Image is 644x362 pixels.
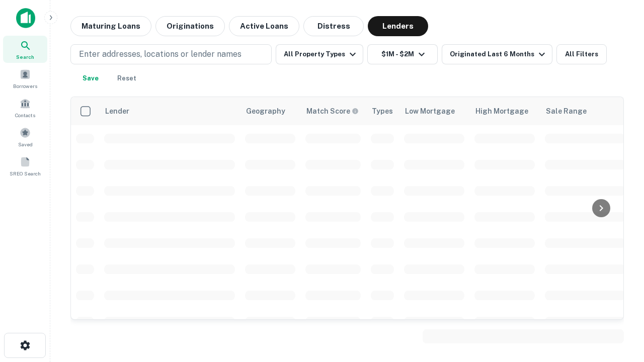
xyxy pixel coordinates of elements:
iframe: Chat Widget [594,282,644,330]
span: Search [16,53,34,61]
div: Originated Last 6 Months [450,48,548,60]
a: Contacts [3,94,47,121]
img: capitalize-icon.png [16,8,35,28]
a: Search [3,36,47,63]
th: Geography [240,97,300,125]
div: Lender [105,105,129,117]
span: Saved [18,140,33,148]
div: Types [372,105,393,117]
th: Sale Range [540,97,630,125]
button: Reset [111,68,143,88]
th: Low Mortgage [399,97,469,125]
a: Saved [3,123,47,150]
button: All Property Types [276,44,363,64]
button: Maturing Loans [70,16,151,36]
th: Lender [99,97,240,125]
th: Types [366,97,399,125]
span: Contacts [15,111,35,119]
div: Sale Range [546,105,587,117]
th: High Mortgage [469,97,540,125]
a: SREO Search [3,152,47,179]
div: High Mortgage [475,105,528,117]
button: Distress [303,16,364,36]
div: Capitalize uses an advanced AI algorithm to match your search with the best lender. The match sco... [306,106,359,117]
button: Originated Last 6 Months [442,44,552,64]
button: $1M - $2M [367,44,438,64]
div: Low Mortgage [405,105,455,117]
button: Save your search to get updates of matches that match your search criteria. [74,68,107,88]
h6: Match Score [306,106,357,117]
span: Borrowers [13,82,37,90]
div: Geography [246,105,285,117]
button: Lenders [368,16,428,36]
p: Enter addresses, locations or lender names [79,48,242,60]
button: Originations [155,16,225,36]
a: Borrowers [3,65,47,92]
button: Enter addresses, locations or lender names [70,44,272,64]
th: Capitalize uses an advanced AI algorithm to match your search with the best lender. The match sco... [300,97,366,125]
span: SREO Search [10,169,41,177]
button: Active Loans [229,16,299,36]
button: All Filters [556,44,607,64]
